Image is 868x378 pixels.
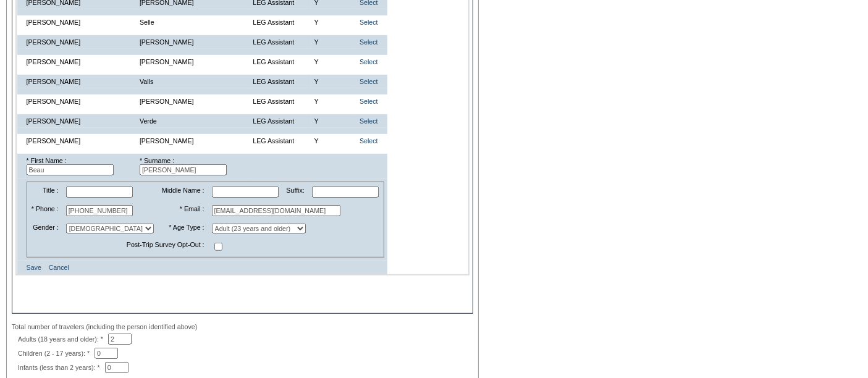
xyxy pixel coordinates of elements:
[137,114,250,128] td: Verde
[28,238,208,256] td: Post-Trip Survey Opt-Out :
[23,35,137,49] td: [PERSON_NAME]
[137,75,250,88] td: Valls
[28,202,62,219] td: * Phone :
[12,323,473,330] div: Total number of travelers (including the person identified above)
[18,335,108,343] span: Adults (18 years and older): *
[250,35,311,49] td: LEG Assistant
[250,55,311,69] td: LEG Assistant
[360,117,378,125] a: Select
[250,75,311,88] td: LEG Assistant
[250,15,311,29] td: LEG Assistant
[137,154,250,178] td: * Surname :
[311,55,353,69] td: Y
[360,38,378,46] a: Select
[137,35,250,49] td: [PERSON_NAME]
[28,183,62,201] td: Title :
[28,220,62,237] td: Gender :
[137,55,250,69] td: [PERSON_NAME]
[250,114,311,128] td: LEG Assistant
[360,19,378,26] a: Select
[23,55,137,69] td: [PERSON_NAME]
[23,94,137,108] td: [PERSON_NAME]
[158,202,207,219] td: * Email :
[137,134,250,148] td: [PERSON_NAME]
[311,134,353,148] td: Y
[18,364,105,371] span: Infants (less than 2 years): *
[158,220,207,237] td: * Age Type :
[311,35,353,49] td: Y
[360,58,378,65] a: Select
[311,94,353,108] td: Y
[158,183,207,201] td: Middle Name :
[23,15,137,29] td: [PERSON_NAME]
[23,154,137,178] td: * First Name :
[23,75,137,88] td: [PERSON_NAME]
[360,98,378,105] a: Select
[49,264,69,271] a: Cancel
[137,15,250,29] td: Selle
[27,264,41,271] a: Save
[283,183,308,201] td: Suffix:
[360,137,378,145] a: Select
[23,114,137,128] td: [PERSON_NAME]
[360,78,378,85] a: Select
[311,75,353,88] td: Y
[311,15,353,29] td: Y
[137,94,250,108] td: [PERSON_NAME]
[23,134,137,148] td: [PERSON_NAME]
[311,114,353,128] td: Y
[18,350,95,357] span: Children (2 - 17 years): *
[250,134,311,148] td: LEG Assistant
[250,94,311,108] td: LEG Assistant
